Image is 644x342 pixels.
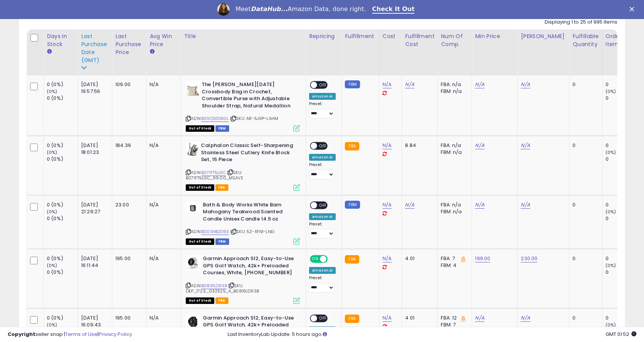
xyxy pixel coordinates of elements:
[81,201,106,215] div: [DATE] 21:29:27
[47,48,51,55] small: Days In Stock.
[201,142,293,165] b: Calphalon Classic Self-Sharpening Stainless Steel Cutlery Knife Block Set, 15 Piece
[345,315,359,323] small: FBA
[186,142,199,157] img: 41Dzmm9HoSL._SL40_.jpg
[441,142,466,149] div: FBA: n/a
[475,314,484,322] a: N/A
[521,255,537,262] a: 230.00
[572,32,599,48] div: Fulfillable Quantity
[202,81,294,111] b: The [PERSON_NAME][DATE] Crossbody Bag in Crochet, Convertible Purse with Adjustable Shoulder Stra...
[441,315,466,321] div: FBA: 12
[65,331,97,338] a: Terms of Use
[115,255,140,262] div: 195.00
[115,142,140,149] div: 184.39
[405,142,432,149] div: 8.84
[309,213,336,220] div: Amazon AI
[317,82,329,88] span: OFF
[81,255,106,269] div: [DATE] 16:11:44
[150,255,175,262] div: N/A
[475,81,484,88] a: N/A
[150,32,177,48] div: Avg Win Price
[186,283,259,294] span: | SKU: DEP_172.5_032525_4_B08X1LD93B
[81,142,106,156] div: [DATE] 18:01:23
[345,32,376,40] div: Fulfillment
[383,32,399,40] div: Cost
[186,238,214,245] span: All listings that are currently out of stock and unavailable for purchase on Amazon
[345,142,359,150] small: FBA
[545,19,617,26] div: Displaying 1 to 25 of 995 items
[606,156,636,163] div: 0
[203,201,295,225] b: Bath & Body Works White Barn Mahogany Teakwood Scented Candle Unisex Candle 14.5 oz
[572,201,596,208] div: 0
[47,315,78,321] div: 0 (0%)
[309,275,336,292] div: Preset:
[606,95,636,102] div: 0
[47,255,78,262] div: 0 (0%)
[47,156,78,163] div: 0 (0%)
[215,297,228,304] span: FBA
[383,201,392,209] a: N/A
[230,229,274,235] span: | SKU: 5Z-XFN1-LNEI
[47,142,78,149] div: 0 (0%)
[606,269,636,276] div: 0
[186,201,201,213] img: 21qSEacpf5L._SL40_.jpg
[606,262,616,268] small: (0%)
[201,115,229,122] a: B09Q91D6GL
[47,209,57,215] small: (0%)
[47,32,75,48] div: Days In Stock
[186,169,243,181] span: | SKU: B071FT5LGC_99.00_MSAVE
[81,315,106,328] div: [DATE] 16:09:43
[309,32,338,40] div: Repricing
[475,32,514,40] div: Min Price
[201,229,229,235] a: B0094B2G9E
[345,80,360,88] small: FBM
[521,314,530,322] a: N/A
[150,81,175,88] div: N/A
[115,81,140,88] div: 109.00
[309,154,336,161] div: Amazon AI
[186,297,214,304] span: All listings that are currently out of stock and unavailable for purchase on Amazon
[47,88,57,94] small: (0%)
[230,115,278,121] span: | SKU: AR-5J9P-LAHM
[630,7,637,11] div: Close
[441,262,466,269] div: FBM: 4
[383,81,392,88] a: N/A
[217,3,230,16] img: Profile image for Georgie
[441,149,466,156] div: FBM: n/a
[47,262,57,268] small: (0%)
[345,201,360,209] small: FBM
[572,315,596,321] div: 0
[186,315,201,330] img: 412Ai11yTwL._SL40_.jpg
[606,255,636,262] div: 0
[441,255,466,262] div: FBA: 7
[309,222,336,239] div: Preset:
[311,256,320,262] span: ON
[309,93,336,100] div: Amazon AI
[186,142,300,190] div: ASIN:
[441,88,466,95] div: FBM: n/a
[115,32,143,56] div: Last Purchase Price
[317,202,329,208] span: OFF
[47,149,57,155] small: (0%)
[47,269,78,276] div: 0 (0%)
[441,32,469,48] div: Num of Comp.
[372,5,415,14] a: Check It Out
[215,184,228,191] span: FBA
[345,255,359,264] small: FBA
[606,331,636,338] span: 2025-10-12 01:52 GMT
[475,255,490,262] a: 199.00
[475,201,484,209] a: N/A
[572,142,596,149] div: 0
[47,201,78,208] div: 0 (0%)
[186,201,300,244] div: ASIN:
[572,81,596,88] div: 0
[327,256,339,262] span: OFF
[8,331,35,338] strong: Copyright
[81,32,109,64] div: Last Purchase Date (GMT)
[383,255,392,262] a: N/A
[186,81,300,131] div: ASIN:
[441,208,466,215] div: FBM: n/a
[606,142,636,149] div: 0
[150,315,175,321] div: N/A
[521,201,530,209] a: N/A
[441,201,466,208] div: FBA: n/a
